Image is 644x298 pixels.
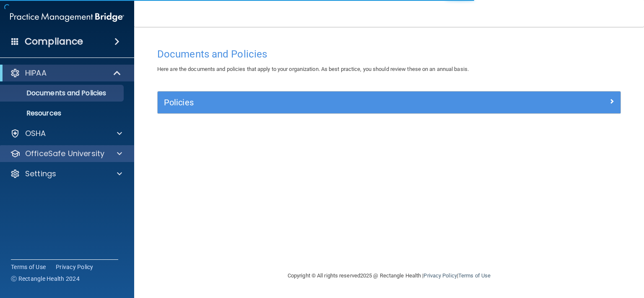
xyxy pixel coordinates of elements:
[25,68,47,78] p: HIPAA
[5,109,120,118] p: Resources
[25,169,56,179] p: Settings
[10,9,124,26] img: PMB logo
[10,68,122,78] a: HIPAA
[56,263,93,271] a: Privacy Policy
[164,96,614,109] a: Policies
[25,128,46,139] p: OSHA
[10,128,122,139] a: OSHA
[157,66,469,72] span: Here are the documents and policies that apply to your organization. As best practice, you should...
[164,98,499,107] h5: Policies
[5,89,120,97] p: Documents and Policies
[25,149,104,159] p: OfficeSafe University
[10,149,122,159] a: OfficeSafe University
[11,263,46,271] a: Terms of Use
[458,272,491,279] a: Terms of Use
[157,49,621,60] h4: Documents and Policies
[11,274,80,283] span: Ⓒ Rectangle Health 2024
[10,169,122,179] a: Settings
[25,36,83,47] h4: Compliance
[423,272,457,279] a: Privacy Policy
[236,262,542,289] div: Copyright © All rights reserved 2025 @ Rectangle Health | |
